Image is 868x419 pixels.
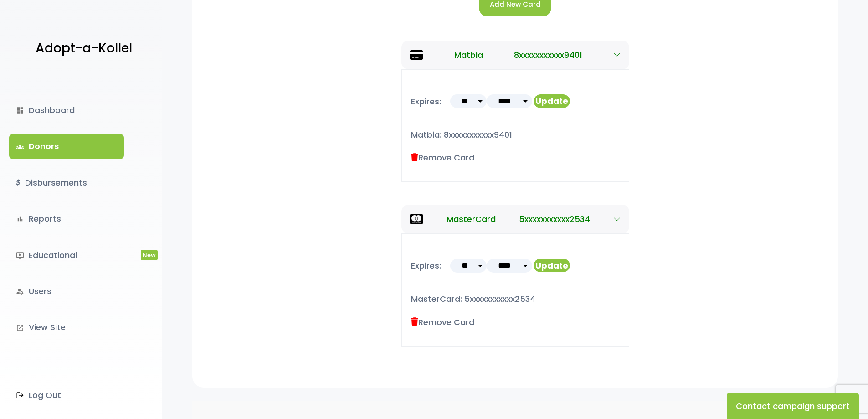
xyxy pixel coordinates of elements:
[447,213,496,225] span: MasterCard
[16,176,21,190] i: $
[411,151,474,164] label: Remove Card
[9,171,124,195] a: $Disbursements
[141,250,158,260] span: New
[411,259,441,282] p: Expires:
[9,243,124,268] a: ondemand_videoEducationalNew
[31,26,132,71] a: Adopt-a-Kollel
[16,106,24,114] i: dashboard
[411,316,474,328] label: Remove Card
[411,128,620,142] p: Matbia: 8xxxxxxxxxxx9401
[36,37,132,60] p: Adopt-a-Kollel
[454,49,483,61] span: Matbia
[401,205,629,233] button: MasterCard 5xxxxxxxxxxx2534
[9,134,124,159] a: groupsDonors
[16,215,24,223] i: bar_chart
[534,259,570,272] button: Update
[727,393,859,419] button: Contact campaign support
[9,279,124,304] a: manage_accountsUsers
[9,315,124,340] a: launchView Site
[16,143,24,151] span: groups
[9,207,124,231] a: bar_chartReports
[519,213,590,225] span: 5xxxxxxxxxxx2534
[9,98,124,123] a: dashboardDashboard
[514,49,582,61] span: 8xxxxxxxxxxx9401
[401,41,629,69] button: Matbia 8xxxxxxxxxxx9401
[16,251,24,259] i: ondemand_video
[534,94,570,108] button: Update
[9,383,124,408] a: Log Out
[411,292,620,306] p: MasterCard: 5xxxxxxxxxxx2534
[16,324,24,332] i: launch
[16,287,24,295] i: manage_accounts
[411,94,441,118] p: Expires:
